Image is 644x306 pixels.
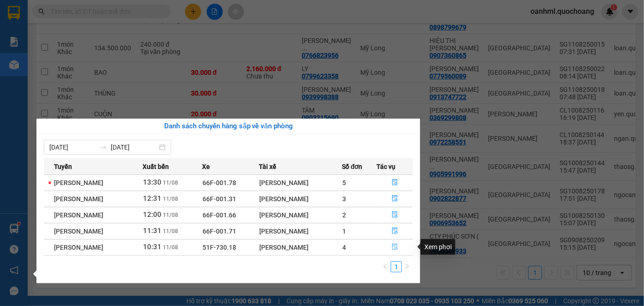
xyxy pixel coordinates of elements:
div: [PERSON_NAME] [260,242,342,252]
span: [PERSON_NAME] [54,244,103,251]
span: Tác vụ [376,162,395,172]
span: 66F-001.31 [203,195,236,203]
button: file-done [377,240,412,255]
span: left [382,264,388,269]
span: Xe [202,162,210,172]
input: Từ ngày [49,142,96,152]
span: 11/08 [163,212,178,218]
span: Tuyến [54,162,72,172]
span: 66F-001.71 [203,228,236,235]
span: [PERSON_NAME] [54,228,103,235]
span: file-done [392,195,398,203]
div: Xem phơi [421,239,455,255]
input: Đến ngày [111,142,157,152]
span: [PERSON_NAME] [54,179,103,186]
div: Danh sách chuyến hàng sắp về văn phòng [44,121,413,132]
span: file-done [392,211,398,219]
span: file-done [392,179,398,186]
li: Next Page [402,261,413,272]
span: swap-right [100,144,107,151]
span: to [100,144,107,151]
span: 11:31 [143,227,161,235]
span: 12:00 [143,210,161,219]
span: 11/08 [163,196,178,202]
div: [PERSON_NAME] [260,210,342,220]
div: [PERSON_NAME] [260,178,342,188]
button: file-done [377,224,412,239]
a: 1 [391,262,401,272]
span: 11/08 [163,180,178,186]
span: right [405,264,410,269]
span: Tài xế [259,162,277,172]
span: 1 [342,228,346,235]
li: Previous Page [380,261,391,272]
button: file-done [377,175,412,190]
span: 66F-001.66 [203,211,236,219]
span: [PERSON_NAME] [54,195,103,203]
span: 12:31 [143,194,161,203]
button: right [402,261,413,272]
div: [PERSON_NAME] [260,194,342,204]
span: 11/08 [163,244,178,251]
span: 2 [342,211,346,219]
span: 4 [342,244,346,251]
span: file-done [392,228,398,235]
button: left [380,261,391,272]
span: 11/08 [163,228,178,234]
li: 1 [391,261,402,272]
span: 51F-730.18 [203,244,236,251]
span: Số đơn [342,162,363,172]
span: 5 [342,179,346,186]
span: Xuất bến [143,162,169,172]
span: [PERSON_NAME] [54,211,103,219]
span: 66F-001.78 [203,179,236,186]
div: [PERSON_NAME] [260,226,342,236]
span: 3 [342,195,346,203]
span: 10:31 [143,243,161,251]
span: file-done [392,244,398,251]
span: 13:30 [143,178,161,186]
button: file-done [377,192,412,206]
button: file-done [377,208,412,222]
